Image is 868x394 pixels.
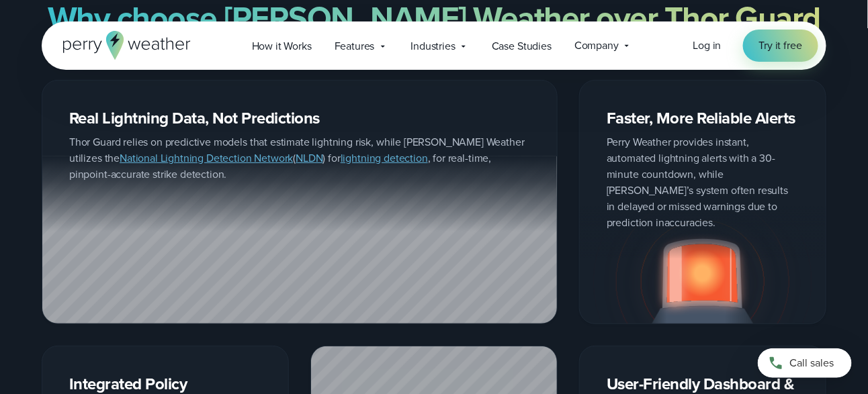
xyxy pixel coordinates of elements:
[789,355,834,371] span: Call sales
[480,32,563,60] a: Case Studies
[411,38,455,54] span: Industries
[120,150,293,166] a: National Lightning Detection Network
[241,32,323,60] a: How it Works
[335,38,375,54] span: Features
[341,150,428,166] a: lightning detection
[252,38,312,54] span: How it Works
[574,38,619,54] span: Company
[492,38,552,54] span: Case Studies
[758,348,852,378] a: Call sales
[743,30,818,62] a: Try it free
[693,38,722,53] span: Log in
[296,150,322,166] a: NLDN
[69,134,530,183] p: Thor Guard relies on predictive models that estimate lightning risk, while [PERSON_NAME] Weather ...
[580,206,826,324] img: lightning alert
[759,38,802,54] span: Try it free
[693,38,722,54] a: Log in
